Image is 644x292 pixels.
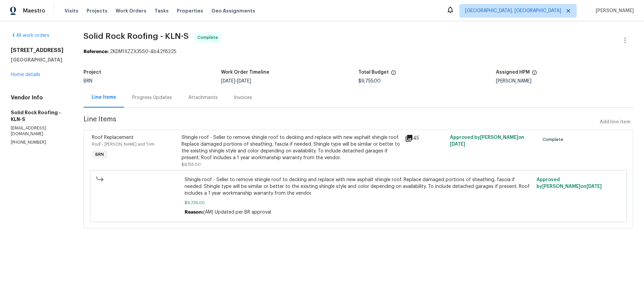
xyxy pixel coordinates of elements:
[11,109,67,123] h5: Solid Rock Roofing - KLN-S
[65,7,78,14] span: Visits
[587,184,602,189] span: [DATE]
[197,34,221,41] span: Complete
[11,56,67,63] h5: [GEOGRAPHIC_DATA]
[84,79,92,83] span: BRN
[11,33,49,38] a: All work orders
[11,125,67,137] p: [EMAIL_ADDRESS][DOMAIN_NAME]
[496,70,530,75] h5: Assigned HPM
[92,94,116,101] div: Line Items
[182,163,201,167] span: $9,755.00
[450,142,465,147] span: [DATE]
[211,7,255,14] span: Geo Assignments
[11,72,40,77] a: Home details
[11,94,67,101] h4: Vendor Info
[188,94,218,101] div: Attachments
[391,70,396,79] span: The total cost of line items that have been proposed by Opendoor. This sum includes line items th...
[185,210,203,215] span: Reason:
[154,8,169,13] span: Tasks
[92,135,134,140] span: Roof Replacement
[465,7,561,14] span: [GEOGRAPHIC_DATA], [GEOGRAPHIC_DATA]
[593,7,634,14] span: [PERSON_NAME]
[84,70,101,75] h5: Project
[358,79,381,83] span: $9,755.00
[543,136,566,143] span: Complete
[221,79,251,83] span: -
[237,79,251,83] span: [DATE]
[84,49,109,54] b: Reference:
[496,79,633,83] div: [PERSON_NAME]
[185,199,532,206] span: $9,755.00
[177,7,203,14] span: Properties
[11,140,67,145] p: [PHONE_NUMBER]
[221,79,235,83] span: [DATE]
[92,142,154,146] span: Roof - [PERSON_NAME] and Trim
[87,7,108,14] span: Projects
[23,7,45,14] span: Maestro
[532,70,537,79] span: The hpm assigned to this work order.
[234,94,252,101] div: Invoices
[221,70,269,75] h5: Work Order Timeline
[93,151,106,158] span: BRN
[84,48,633,55] div: 2KDM1XZZX35S0-4b42f8325
[132,94,172,101] div: Progress Updates
[116,7,146,14] span: Work Orders
[185,176,532,197] span: Shingle roof - Seller to remove shingle roof to decking and replace with new asphalt shingle roof...
[358,70,389,75] h5: Total Budget
[84,32,189,40] span: Solid Rock Roofing - KLN-S
[84,116,597,128] span: Line Items
[405,134,446,142] div: 45
[536,177,602,189] span: Approved by [PERSON_NAME] on
[450,135,524,147] span: Approved by [PERSON_NAME] on
[203,210,271,215] span: (AM) Updated per BR approval
[11,47,67,54] h2: [STREET_ADDRESS]
[182,134,401,161] div: Shingle roof - Seller to remove shingle roof to decking and replace with new asphalt shingle roof...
